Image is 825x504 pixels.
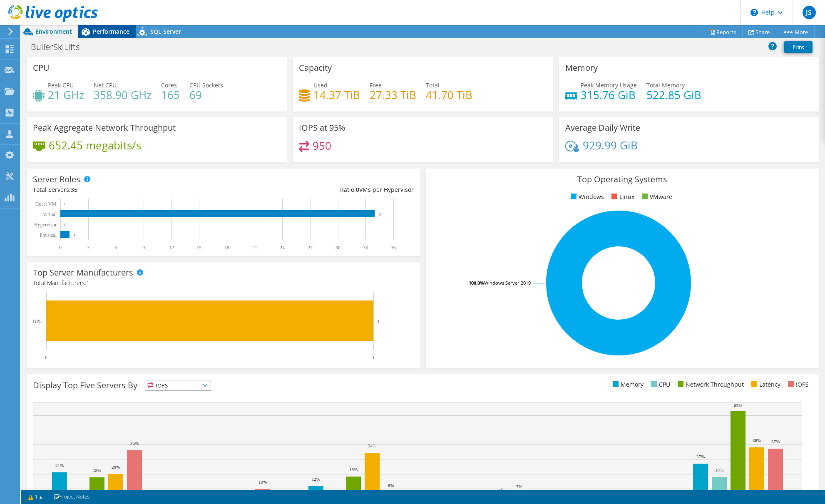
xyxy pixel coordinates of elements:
[609,192,634,201] li: Linux
[22,492,48,502] a: 1
[35,27,72,35] span: Environment
[299,123,345,132] h3: IOPS at 95%
[581,90,637,99] h4: 315.76 GiB
[308,245,313,251] text: 27
[33,185,223,194] div: Total Servers:
[43,211,57,217] text: Virtual
[426,90,472,99] h4: 41.70 TiB
[114,245,117,251] text: 6
[65,223,67,227] text: 0
[565,63,598,72] h3: Memory
[640,192,672,201] li: VMware
[497,487,504,492] text: 5%
[93,468,101,473] text: 18%
[87,245,89,251] text: 3
[583,141,638,150] h4: 929.99 GiB
[196,245,201,251] text: 15
[696,454,705,459] text: 27%
[646,90,701,99] h4: 522.85 GiB
[312,477,320,482] text: 12%
[48,492,95,502] a: Project Notes
[161,90,180,99] h4: 165
[45,355,47,360] text: 0
[313,90,360,99] h4: 14.37 TiB
[581,81,637,89] span: Peak Memory Usage
[48,81,74,89] span: Peak CPU
[356,186,359,194] span: 0
[378,318,380,323] text: 1
[565,123,640,132] h3: Average Daily Write
[715,467,723,472] text: 18%
[771,439,780,444] text: 37%
[753,438,761,443] text: 38%
[189,90,223,99] h4: 69
[349,467,358,472] text: 18%
[803,6,816,19] span: JS
[703,25,743,38] a: Reports
[223,185,413,194] div: Ratio: VMs per Hypervisor
[65,202,67,206] text: 0
[33,63,50,72] h3: CPU
[646,81,685,89] span: Total Memory
[368,443,376,448] text: 34%
[784,41,813,53] a: Print
[142,245,145,251] text: 9
[33,123,176,132] h3: Peak Aggregate Network Throughput
[32,318,42,324] text: HPE
[86,279,89,287] span: 1
[48,90,84,99] h4: 21 GHz
[161,81,177,89] span: Cores
[224,245,229,251] text: 18
[59,245,62,251] text: 0
[313,141,331,150] h4: 950
[75,489,82,494] text: 3%
[280,245,285,251] text: 24
[776,25,815,38] a: More
[33,268,133,277] h3: Top Server Manufacturers
[363,245,368,251] text: 33
[644,489,651,494] text: 3%
[484,280,531,286] tspan: Windows Server 2019
[150,27,181,35] span: SQL Server
[94,90,152,99] h4: 358.90 GHz
[370,90,416,99] h4: 27.33 TiB
[391,245,396,251] text: 36
[676,380,744,389] li: Network Throughput
[130,441,139,446] text: 36%
[516,484,522,489] text: 7%
[611,380,644,389] li: Memory
[258,479,267,484] text: 10%
[432,175,813,184] h3: Top Operating Systems
[169,245,174,251] text: 12
[469,280,484,286] tspan: 100.0%
[35,201,56,207] text: Guest VM
[74,233,76,237] text: 1
[750,9,758,16] svg: \n
[93,27,129,35] span: Performance
[145,380,211,390] span: IOPS
[649,380,670,389] li: CPU
[33,175,80,184] h3: Server Roles
[388,483,394,488] text: 8%
[40,232,57,238] text: Physical
[252,245,257,251] text: 21
[189,81,223,89] span: CPU Sockets
[94,81,117,89] span: Net CPU
[313,81,328,89] span: Used
[749,380,780,389] li: Latency
[786,380,809,389] li: IOPS
[742,25,776,38] a: Share
[335,245,340,251] text: 30
[71,186,77,194] span: 35
[49,141,141,150] h4: 652.45 megabits/s
[34,222,57,228] text: Hypervisor
[370,81,382,89] span: Free
[112,464,120,469] text: 20%
[426,81,440,89] span: Total
[734,403,742,408] text: 63%
[27,42,92,52] h1: BullerSkiLifts
[372,355,375,360] text: 1
[55,463,64,468] text: 21%
[569,192,604,201] li: Windows
[33,278,414,288] h4: Total Manufacturers:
